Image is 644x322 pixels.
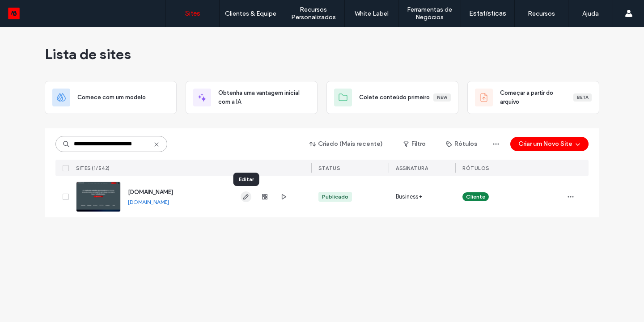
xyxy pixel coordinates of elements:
[322,193,348,201] div: Publicado
[462,165,489,171] span: Rótulos
[582,10,599,17] label: Ajuda
[218,89,310,106] span: Obtenha uma vantagem inicial com a IA
[128,199,169,205] a: [DOMAIN_NAME]
[128,189,173,195] a: [DOMAIN_NAME]
[469,9,506,17] label: Estatísticas
[20,6,43,14] span: Ajuda
[302,137,391,151] button: Criado (Mais recente)
[186,81,318,114] div: Obtenha uma vantagem inicial com a IA
[77,93,146,102] span: Comece com um modelo
[433,93,451,102] div: New
[76,165,110,171] span: Sites (1/542)
[510,137,589,151] button: Criar um Novo Site
[467,81,599,114] div: Começar a partir do arquivoBeta
[225,10,276,17] label: Clientes & Equipe
[45,81,177,114] div: Comece com um modelo
[528,10,555,17] label: Recursos
[398,6,461,21] label: Ferramentas de Negócios
[185,9,200,17] label: Sites
[318,165,340,171] span: STATUS
[573,93,592,102] div: Beta
[394,137,435,151] button: Filtro
[396,192,422,201] span: Business+
[282,6,344,21] label: Recursos Personalizados
[359,93,430,102] span: Colete conteúdo primeiro
[466,193,485,201] span: Cliente
[355,10,389,17] label: White Label
[500,89,573,106] span: Começar a partir do arquivo
[326,81,458,114] div: Colete conteúdo primeiroNew
[45,45,131,63] span: Lista de sites
[396,165,428,171] span: Assinatura
[233,173,259,186] div: Editar
[438,137,485,151] button: Rótulos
